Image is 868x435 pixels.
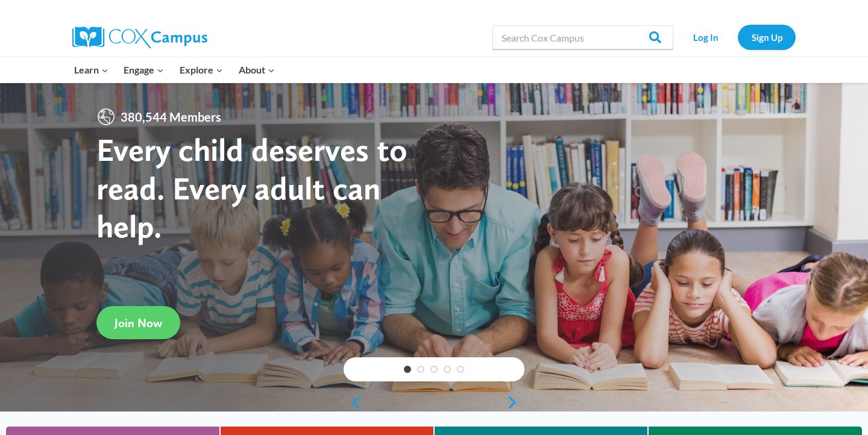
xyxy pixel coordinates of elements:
[738,25,796,49] a: Sign Up
[72,27,207,48] img: Cox Campus
[506,395,524,410] a: next
[74,62,108,78] span: Learn
[444,366,451,373] a: 4
[492,25,673,49] input: Search Cox Campus
[116,107,226,127] span: 380,544 Members
[679,25,732,49] a: Log In
[115,316,162,330] span: Join Now
[344,390,524,415] div: content slider buttons
[96,130,407,245] strong: Every child deserves to read. Every adult can help.
[96,306,180,339] a: Join Now
[66,57,282,83] nav: Primary Navigation
[239,62,275,78] span: About
[430,366,438,373] a: 3
[180,62,223,78] span: Explore
[679,25,796,49] nav: Secondary Navigation
[344,395,362,410] a: previous
[124,62,164,78] span: Engage
[457,366,464,373] a: 5
[404,366,411,373] a: 1
[417,366,424,373] a: 2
